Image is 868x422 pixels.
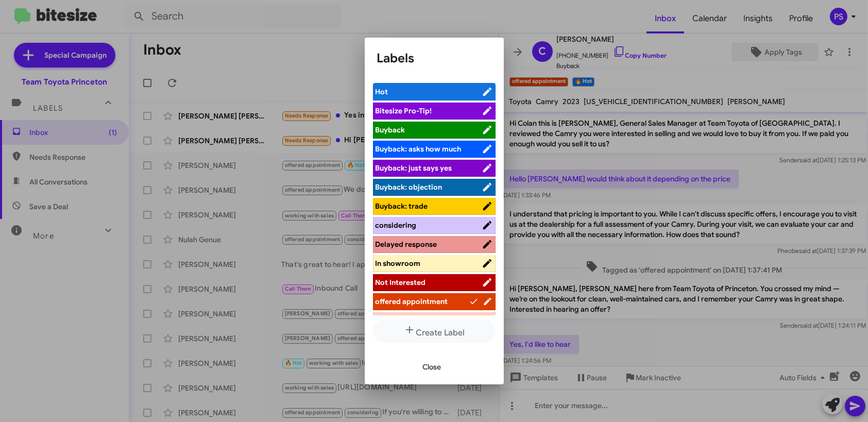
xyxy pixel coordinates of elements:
[376,240,437,249] span: Delayed response
[373,319,496,343] button: Create Label
[376,182,442,192] span: Buyback: objection
[377,50,491,66] h1: Labels
[376,125,405,134] span: Buyback
[376,87,388,96] span: Hot
[376,221,417,230] span: considering
[376,278,426,287] span: Not Interested
[376,163,452,173] span: Buyback: just says yes
[376,297,448,306] span: offered appointment
[376,144,462,154] span: Buyback: asks how much
[376,106,432,115] span: Bitesize Pro-Tip!
[376,259,421,268] span: In showroom
[376,201,428,211] span: Buyback: trade
[415,358,450,376] button: Close
[423,358,441,376] span: Close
